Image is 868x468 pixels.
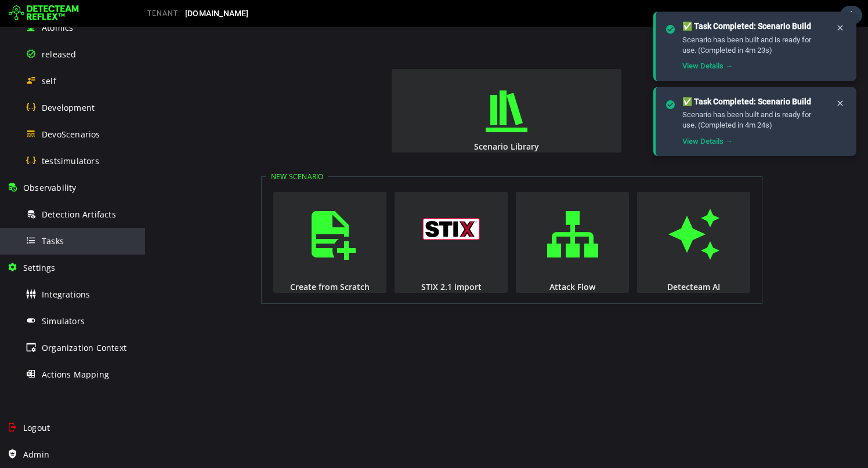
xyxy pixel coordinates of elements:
div: STIX 2.1 import [248,255,364,266]
button: Scenario Library [247,42,476,126]
div: ✅ Task Completed: Scenario Build [682,96,826,108]
button: Create from Scratch [128,165,241,266]
span: Settings [23,262,56,273]
legend: New Scenario [121,145,183,155]
span: Atomics [42,22,73,33]
span: released [42,49,77,60]
img: logo_stix.svg [277,191,335,213]
span: TENANT: [147,9,180,17]
div: Scenario Library [245,114,478,125]
span: [DOMAIN_NAME] [185,9,249,18]
span: Actions Mapping [42,369,109,380]
button: Detecteam AI [492,165,605,266]
span: DevoScenarios [42,129,100,140]
span: Organization Context [42,342,126,353]
a: View Details → [682,137,733,146]
div: Scenario has been built and is ready for use. (Completed in 4m 23s) [682,35,826,56]
img: Detecteam logo [9,4,79,23]
div: ✅ Task Completed: Scenario Build [682,21,826,32]
span: Integrations [42,289,90,300]
div: Attack Flow [370,255,485,266]
div: Task Notifications [840,6,862,24]
button: Attack Flow [371,165,484,266]
span: testsimulators [42,155,99,166]
span: Detection Artifacts [42,209,116,220]
span: Development [42,102,95,113]
div: Create from Scratch [127,255,243,266]
a: View Details → [682,61,733,70]
span: self [42,75,56,86]
div: Scenario has been built and is ready for use. (Completed in 4m 24s) [682,110,826,130]
div: Detecteam AI [491,255,606,266]
button: STIX 2.1 import [249,165,363,266]
span: Observability [23,182,77,193]
span: Simulators [42,315,85,326]
span: Tasks [42,235,64,246]
span: Admin [23,449,49,460]
span: Logout [23,422,50,433]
